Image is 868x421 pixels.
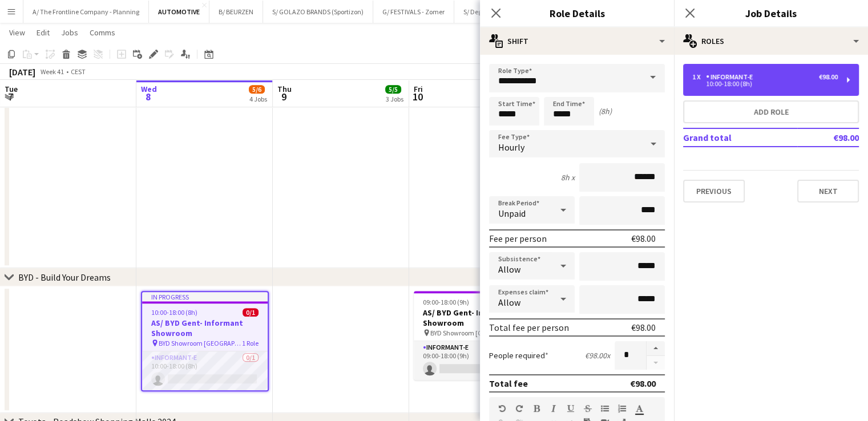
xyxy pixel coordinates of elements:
[276,90,292,103] span: 9
[601,404,609,413] button: Unordered List
[18,272,111,283] div: BYD - Build Your Dreams
[480,6,674,21] h3: Role Details
[618,404,626,413] button: Ordered List
[243,308,259,317] span: 0/1
[683,180,745,203] button: Previous
[423,298,469,306] span: 09:00-18:00 (9h)
[489,350,548,361] label: People required
[23,1,149,23] button: A/ The Frontline Company - Planning
[159,339,242,347] span: BYD Showroom [GEOGRAPHIC_DATA]
[56,25,83,40] a: Jobs
[599,106,612,116] div: (8h)
[683,100,859,123] button: Add role
[430,329,516,337] span: BYD Showroom [GEOGRAPHIC_DATA]
[585,350,610,361] div: €98.00 x
[498,264,520,275] span: Allow
[277,84,292,94] span: Thu
[61,27,78,38] span: Jobs
[149,1,209,23] button: AUTOMOTIVE
[706,73,757,81] div: Informant-e
[414,341,542,380] app-card-role: Informant-e0/109:00-18:00 (9h)
[9,27,25,38] span: View
[489,322,569,333] div: Total fee per person
[819,73,838,81] div: €98.00
[141,291,269,391] app-job-card: In progress10:00-18:00 (8h)0/1AS/ BYD Gent- Informant Showroom BYD Showroom [GEOGRAPHIC_DATA]1 Ro...
[498,141,524,153] span: Hourly
[683,128,797,147] td: Grand total
[567,404,575,413] button: Underline
[249,85,265,94] span: 5/6
[5,25,30,40] a: View
[489,378,528,389] div: Total fee
[561,172,575,183] div: 8h x
[630,378,656,389] div: €98.00
[414,84,423,94] span: Fri
[71,67,86,76] div: CEST
[85,25,120,40] a: Comms
[385,85,401,94] span: 5/5
[142,318,268,338] h3: AS/ BYD Gent- Informant Showroom
[249,95,267,103] div: 4 Jobs
[90,27,115,38] span: Comms
[674,6,868,21] h3: Job Details
[498,297,520,308] span: Allow
[414,307,542,328] h3: AS/ BYD Gent- Informant Showroom
[414,291,542,380] app-job-card: 09:00-18:00 (9h)0/1AS/ BYD Gent- Informant Showroom BYD Showroom [GEOGRAPHIC_DATA]1 RoleInformant...
[797,180,859,203] button: Next
[489,233,547,244] div: Fee per person
[139,90,157,103] span: 8
[480,27,674,55] div: Shift
[386,95,403,103] div: 3 Jobs
[692,81,838,87] div: 10:00-18:00 (8h)
[373,1,454,23] button: G/ FESTIVALS - Zomer
[9,66,35,78] div: [DATE]
[32,25,54,40] a: Edit
[647,341,665,356] button: Increase
[151,308,197,317] span: 10:00-18:00 (8h)
[532,404,540,413] button: Bold
[142,292,268,301] div: In progress
[242,339,259,347] span: 1 Role
[631,322,656,333] div: €98.00
[584,404,592,413] button: Strikethrough
[692,73,706,81] div: 1 x
[515,404,523,413] button: Redo
[38,67,66,76] span: Week 41
[3,90,18,103] span: 7
[635,404,643,413] button: Text Color
[141,84,157,94] span: Wed
[797,128,859,147] td: €98.00
[550,404,558,413] button: Italic
[412,90,423,103] span: 10
[454,1,541,23] button: S/ Degustaties-Tastings
[498,208,526,219] span: Unpaid
[263,1,373,23] button: S/ GOLAZO BRANDS (Sportizon)
[674,27,868,55] div: Roles
[498,404,506,413] button: Undo
[37,27,50,38] span: Edit
[209,1,263,23] button: B/ BEURZEN
[142,351,268,390] app-card-role: Informant-e0/110:00-18:00 (8h)
[631,233,656,244] div: €98.00
[5,84,18,94] span: Tue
